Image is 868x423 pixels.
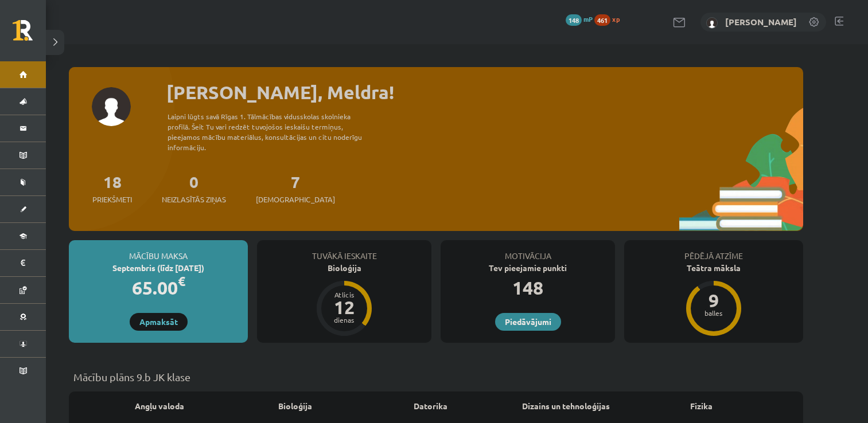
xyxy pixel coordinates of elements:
[256,171,335,205] a: 7[DEMOGRAPHIC_DATA]
[130,313,188,331] a: Apmaksāt
[257,262,431,338] a: Bioloģija Atlicis 12 dienas
[327,291,361,298] div: Atlicis
[583,14,593,23] span: mP
[624,262,803,274] div: Teātra māksla
[706,17,718,29] img: Meldra Mežvagare
[256,194,335,205] span: [DEMOGRAPHIC_DATA]
[166,79,803,106] div: [PERSON_NAME], Meldra!
[522,400,610,412] a: Dizains un tehnoloģijas
[69,274,248,301] div: 65.00
[257,262,431,274] div: Bioloģija
[327,298,361,316] div: 12
[278,400,312,412] a: Bioloģija
[73,369,799,385] p: Mācību plāns 9.b JK klase
[441,274,615,301] div: 148
[69,262,248,274] div: Septembris (līdz [DATE])
[696,291,731,310] div: 9
[594,14,610,26] span: 461
[441,240,615,262] div: Motivācija
[441,262,615,274] div: Tev pieejamie punkti
[162,171,226,205] a: 0Neizlasītās ziņas
[178,273,185,289] span: €
[495,313,561,331] a: Piedāvājumi
[257,240,431,262] div: Tuvākā ieskaite
[168,111,382,152] div: Laipni lūgts savā Rīgas 1. Tālmācības vidusskolas skolnieka profilā. Šeit Tu vari redzēt tuvojošo...
[624,240,803,262] div: Pēdējā atzīme
[327,316,361,323] div: dienas
[92,171,132,205] a: 18Priekšmeti
[414,400,447,412] a: Datorika
[162,194,226,205] span: Neizlasītās ziņas
[69,240,248,262] div: Mācību maksa
[135,400,184,412] a: Angļu valoda
[725,16,797,28] a: [PERSON_NAME]
[594,14,625,23] a: 461 xp
[690,400,713,412] a: Fizika
[92,194,132,205] span: Priekšmeti
[566,14,582,26] span: 148
[624,262,803,338] a: Teātra māksla 9 balles
[566,14,593,23] a: 148 mP
[612,14,620,23] span: xp
[696,310,731,316] div: balles
[13,20,46,49] a: Rīgas 1. Tālmācības vidusskola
